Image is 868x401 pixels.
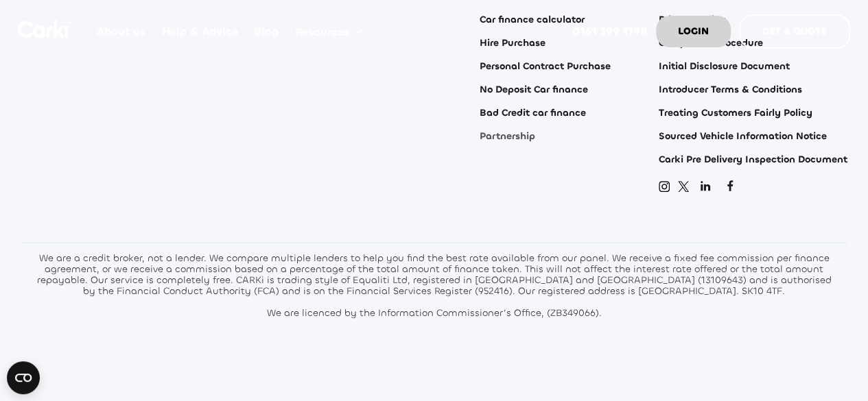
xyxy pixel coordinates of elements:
[572,24,648,38] strong: 0161 399 1798
[659,131,827,142] a: Sourced Vehicle Information Notice
[659,154,847,165] a: Carki Pre Delivery Inspection Document
[659,108,812,119] a: Treating Customers Fairly Policy
[287,5,377,58] div: Resources
[659,61,790,72] a: Initial Disclosure Document
[480,131,535,142] a: Partnership
[246,5,287,58] a: Blog
[762,25,827,38] strong: GET A QUOTE
[656,16,731,47] a: LOGIN
[89,5,154,58] a: About us
[33,253,836,319] div: We are a credit broker, not a lender. We compare multiple lenders to help you find the best rate ...
[295,25,349,40] div: Resources
[659,84,802,95] a: Introducer Terms & Conditions
[565,5,656,58] a: 0161 399 1798
[678,25,709,38] strong: LOGIN
[480,108,586,119] a: Bad Credit car finance
[7,361,40,394] button: Open CMP widget
[739,14,850,49] a: GET A QUOTE
[480,61,611,72] a: Personal Contract Purchase
[154,5,246,58] a: Help & Advice
[18,21,73,38] img: Logo
[480,84,588,95] a: No Deposit Car finance
[18,21,73,38] a: home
